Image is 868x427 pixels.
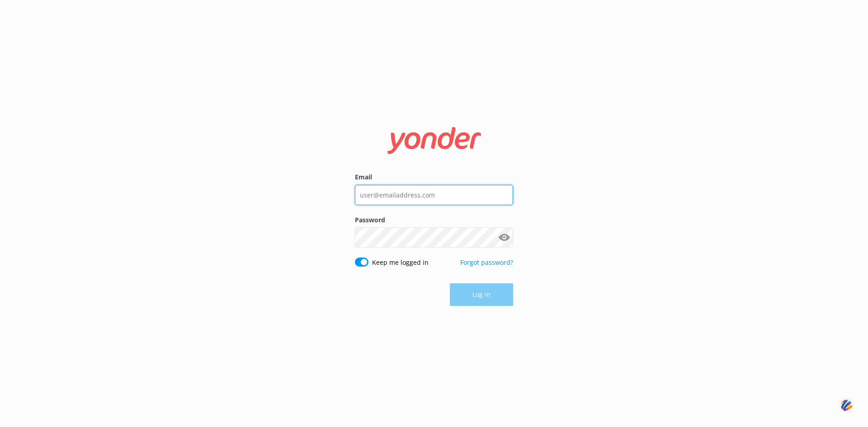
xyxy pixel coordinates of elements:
label: Email [355,172,513,182]
label: Password [355,215,513,225]
img: svg+xml;base64,PHN2ZyB3aWR0aD0iNDQiIGhlaWdodD0iNDQiIHZpZXdCb3g9IjAgMCA0NCA0NCIgZmlsbD0ibm9uZSIgeG... [839,397,854,413]
button: Show password [495,229,513,247]
label: Keep me logged in [372,258,429,267]
a: Forgot password? [460,258,513,267]
input: user@emailaddress.com [355,185,513,205]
